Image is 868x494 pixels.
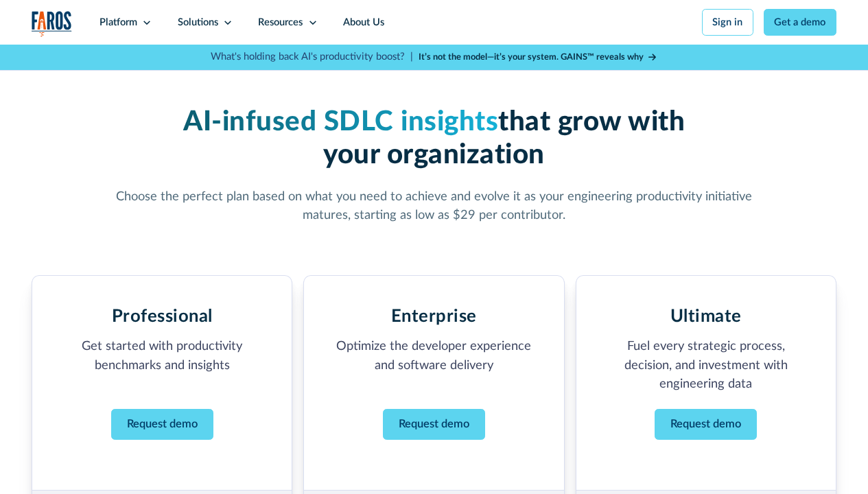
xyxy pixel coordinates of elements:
div: Resources [258,15,303,30]
p: Choose the perfect plan based on what you need to achieve and evolve it as your engineering produ... [112,187,755,225]
span: AI-infused SDLC insights [183,108,498,136]
p: Fuel every strategic process, decision, and investment with engineering data [607,337,806,393]
a: Contact Modal [383,409,485,440]
p: What's holding back AI's productivity boost? | [211,49,413,64]
a: home [32,11,72,37]
a: It’s not the model—it’s your system. GAINS™ reveals why [419,51,657,64]
img: Logo of the analytics and reporting company Faros. [32,11,72,37]
h1: that grow with your organization [112,106,755,172]
p: Optimize the developer experience and software delivery ‍ [334,337,533,393]
a: Contact Modal [655,409,757,440]
a: Contact Modal [111,409,213,440]
a: Get a demo [764,9,836,36]
a: Sign in [702,9,753,36]
h2: Ultimate [670,306,742,327]
strong: It’s not the model—it’s your system. GAINS™ reveals why [419,53,644,61]
p: Get started with productivity benchmarks and insights ‍ [62,337,261,393]
div: Solutions [178,15,218,30]
div: Platform [99,15,137,30]
h2: Enterprise [391,306,477,327]
h2: Professional [112,306,213,327]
